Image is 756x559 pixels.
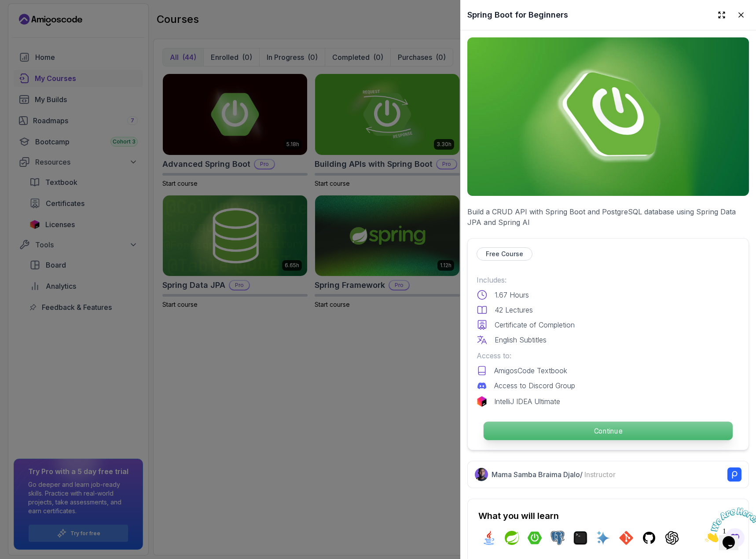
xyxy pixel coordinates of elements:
button: Continue [483,421,733,441]
p: Continue [484,422,733,440]
p: 42 Lectures [495,305,533,315]
img: chatgpt logo [665,531,679,545]
img: github logo [642,531,656,545]
p: Mama Samba Braima Djalo / [492,469,616,480]
img: ai logo [596,531,610,545]
p: 1.67 Hours [495,290,529,300]
h2: What you will learn [478,510,738,522]
img: Nelson Djalo [475,468,488,481]
h2: Spring Boot for Beginners [467,9,568,21]
img: spring logo [505,531,519,545]
iframe: chat widget [701,504,756,546]
img: spring-boot logo [528,531,542,545]
p: Includes: [477,275,740,285]
img: terminal logo [573,531,587,545]
p: Access to Discord Group [494,380,575,391]
p: Build a CRUD API with Spring Boot and PostgreSQL database using Spring Data JPA and Spring AI [467,206,749,228]
p: Access to: [477,350,740,361]
p: AmigosCode Textbook [494,365,567,376]
img: jetbrains logo [477,396,487,407]
button: Expand drawer [714,7,730,23]
span: 1 [4,4,7,11]
p: Free Course [486,250,523,258]
p: IntelliJ IDEA Ultimate [494,396,560,407]
img: Chat attention grabber [4,4,58,38]
img: postgres logo [550,531,565,545]
img: java logo [482,531,496,545]
span: Instructor [584,470,616,479]
p: English Subtitles [495,335,547,345]
img: git logo [619,531,633,545]
p: Certificate of Completion [495,320,575,330]
img: spring-boot-for-beginners_thumbnail [467,37,749,196]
